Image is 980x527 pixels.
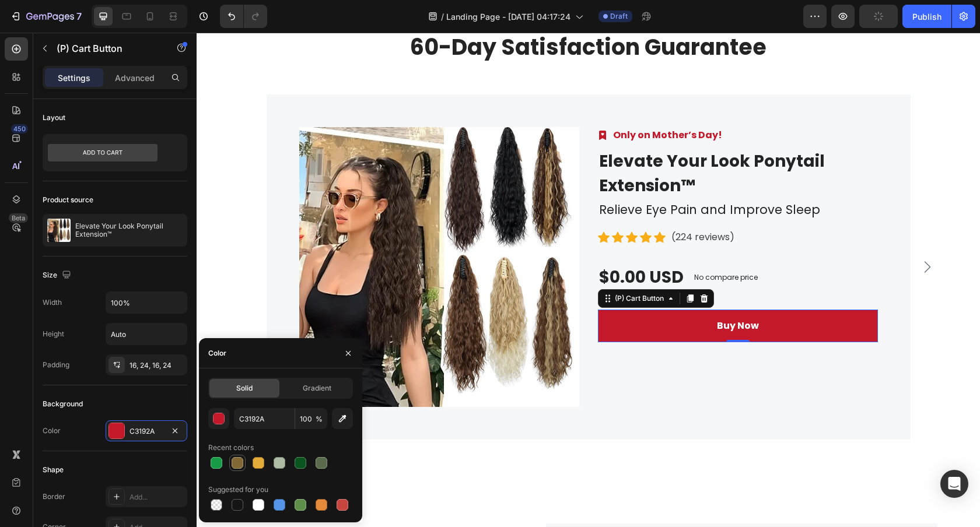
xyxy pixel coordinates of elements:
[234,408,295,429] input: Eg: FFFFFF
[129,426,163,437] div: C3192A
[57,41,156,55] p: (P) Cart Button
[940,470,968,498] div: Open Intercom Messenger
[43,297,62,308] div: Width
[208,442,254,453] div: Recent colors
[401,277,681,310] button: Buy Now
[75,222,183,238] p: Elevate Your Look Ponytail Extension™
[610,11,628,22] span: Draft
[47,219,71,242] img: product feature img
[416,261,470,271] div: (P) Cart Button
[401,115,681,167] h2: Elevate Your Look Ponytail Extension™
[76,9,82,23] p: 7
[902,5,951,28] button: Publish
[43,399,83,409] div: Background
[416,96,526,110] p: Only on Mother’s Day!
[9,213,28,223] div: Beta
[236,383,253,394] span: Solid
[58,72,90,84] p: Settings
[197,33,980,527] iframe: Design area
[441,10,444,23] span: /
[475,198,538,212] p: (224 reviews)
[401,98,411,107] img: Alt Image
[43,426,61,436] div: Color
[11,124,28,133] div: 450
[220,5,267,28] div: Undo/Redo
[43,195,93,205] div: Product source
[43,491,65,502] div: Border
[129,360,184,371] div: 16, 24, 16, 24
[43,113,65,123] div: Layout
[303,383,331,394] span: Gradient
[129,492,184,503] div: Add...
[43,360,69,370] div: Padding
[115,72,155,84] p: Advanced
[722,225,740,244] button: Carousel Next Arrow
[106,292,187,313] input: Auto
[43,465,64,475] div: Shape
[43,329,64,339] div: Height
[498,241,561,248] p: No compare price
[5,5,87,28] button: 7
[208,484,268,495] div: Suggested for you
[43,268,73,283] div: Size
[912,10,942,23] div: Publish
[401,231,488,258] div: $0.00 USD
[106,324,187,345] input: Auto
[446,10,570,23] span: Landing Page - [DATE] 04:17:24
[520,286,562,300] div: Buy Now
[316,414,323,424] span: %
[208,348,226,359] div: Color
[402,168,680,187] p: Relieve Eye Pain and Improve Sleep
